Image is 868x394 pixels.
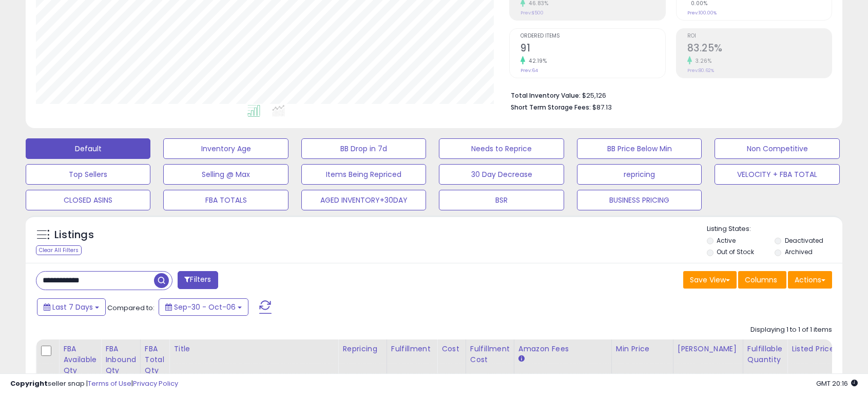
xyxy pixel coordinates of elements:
[788,271,832,289] button: Actions
[37,298,106,316] button: Last 7 Days
[88,379,131,388] a: Terms of Use
[577,164,702,185] button: repricing
[577,138,702,159] button: BB Price Below Min
[525,57,547,65] small: 42.19%
[747,344,783,365] div: Fulfillable Quantity
[577,190,702,210] button: BUSINESS PRICING
[63,344,97,376] div: FBA Available Qty
[683,271,737,289] button: Save View
[745,275,777,285] span: Columns
[26,138,150,159] button: Default
[163,190,288,210] button: FBA TOTALS
[616,344,669,354] div: Min Price
[692,57,712,65] small: 3.26%
[518,344,607,354] div: Amazon Fees
[107,303,155,313] span: Compared to:
[439,164,564,185] button: 30 Day Decrease
[26,190,150,210] button: CLOSED ASINS
[133,379,178,388] a: Privacy Policy
[520,10,544,16] small: Prev: $500
[441,344,461,354] div: Cost
[687,10,717,16] small: Prev: 100.00%
[715,138,839,159] button: Non Competitive
[520,33,665,39] span: Ordered Items
[439,190,564,210] button: BSR
[10,379,48,388] strong: Copyright
[511,88,824,101] li: $25,126
[178,271,218,289] button: Filters
[750,325,832,335] div: Displaying 1 to 1 of 1 items
[173,344,334,354] div: Title
[738,271,786,289] button: Columns
[10,379,178,389] div: seller snap | |
[717,236,736,245] label: Active
[715,164,839,185] button: VELOCITY + FBA TOTAL
[687,33,832,39] span: ROI
[301,164,426,185] button: Items Being Repriced
[511,103,591,112] b: Short Term Storage Fees:
[439,138,564,159] button: Needs to Reprice
[342,344,382,354] div: Repricing
[592,102,612,112] span: $87.13
[391,344,433,354] div: Fulfillment
[717,247,754,256] label: Out of Stock
[520,42,665,56] h2: 91
[687,42,832,56] h2: 83.25%
[470,344,510,365] div: Fulfillment Cost
[54,228,94,242] h5: Listings
[159,298,248,316] button: Sep-30 - Oct-06
[518,354,525,364] small: Amazon Fees.
[36,245,82,255] div: Clear All Filters
[687,67,714,74] small: Prev: 80.62%
[163,164,288,185] button: Selling @ Max
[52,302,93,312] span: Last 7 Days
[301,190,426,210] button: AGED INVENTORY+30DAY
[301,138,426,159] button: BB Drop in 7d
[707,224,842,234] p: Listing States:
[105,344,136,376] div: FBA inbound Qty
[511,91,581,100] b: Total Inventory Value:
[145,344,165,376] div: FBA Total Qty
[816,379,858,388] span: 2025-10-14 20:16 GMT
[520,67,538,74] small: Prev: 64
[174,302,236,312] span: Sep-30 - Oct-06
[163,138,288,159] button: Inventory Age
[678,344,739,354] div: [PERSON_NAME]
[785,247,813,256] label: Archived
[26,164,150,185] button: Top Sellers
[785,236,823,245] label: Deactivated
